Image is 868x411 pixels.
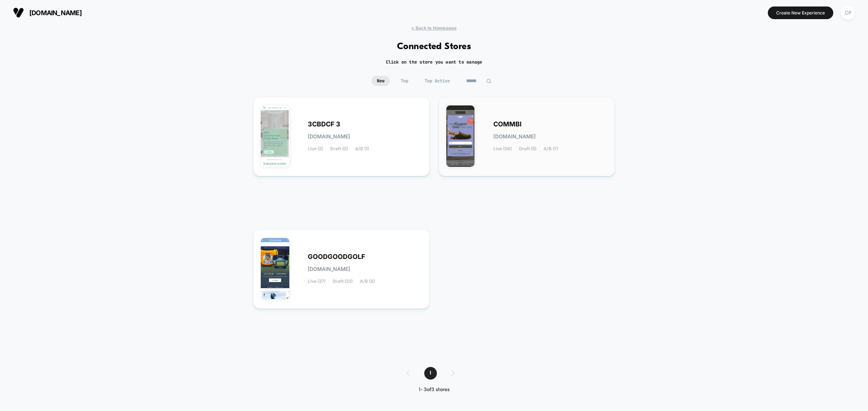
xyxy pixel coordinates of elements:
[386,59,482,65] h2: Click on the store you want to manage
[11,7,84,18] button: [DOMAIN_NAME]
[355,146,369,151] span: A/B (1)
[308,122,340,127] span: 3CBDCF 3
[261,238,289,299] img: GOODGOODGOLF
[308,279,325,284] span: Live (27)
[544,146,558,151] span: A/B (7)
[13,7,24,18] img: Visually logo
[308,254,365,259] span: GOODGOODGOLF
[29,9,82,17] span: [DOMAIN_NAME]
[330,146,348,151] span: Draft (0)
[519,146,536,151] span: Draft (5)
[333,279,353,284] span: Draft (22)
[399,387,469,393] div: 1 - 3 of 3 stores
[397,42,471,52] h1: Connected Stores
[395,76,414,86] span: Top
[419,76,455,86] span: Top Active
[308,267,350,272] span: [DOMAIN_NAME]
[841,6,855,20] div: CP
[261,105,289,167] img: 3CBDCF_3
[493,122,522,127] span: COMMBI
[360,279,375,284] span: A/B (3)
[839,5,857,20] button: CP
[371,76,390,86] span: New
[768,7,833,19] button: Create New Experience
[486,78,492,84] img: edit
[493,134,536,139] span: [DOMAIN_NAME]
[446,105,475,167] img: COMMBI
[411,25,456,31] span: < Back to Homepage
[424,367,437,380] span: 1
[493,146,512,151] span: Live (36)
[308,134,350,139] span: [DOMAIN_NAME]
[308,146,323,151] span: Live (2)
